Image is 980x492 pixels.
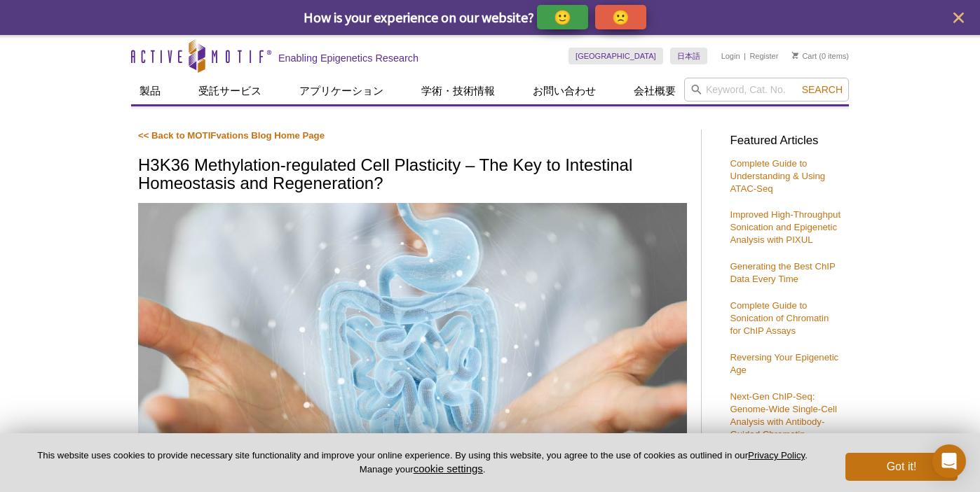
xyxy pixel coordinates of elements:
[138,156,687,195] h1: H3K36 Methylation-regulated Cell Plasticity – The Key to Intestinal Homeostasis and Regeneration?
[304,8,534,26] span: How is your experience on our website?
[569,48,663,64] a: [GEOGRAPHIC_DATA]
[792,48,849,64] li: (0 items)
[612,8,629,26] p: 🙁
[802,84,843,95] span: Search
[22,449,822,476] p: This website uses cookies to provide necessary site functionality and improve your online experie...
[744,48,746,64] li: |
[670,48,707,64] a: 日本語
[792,52,798,59] img: Your Cart
[792,51,817,61] a: Cart
[730,300,829,336] a: Complete Guide to Sonication of Chromatin for ChIP Assays
[748,450,805,461] a: Privacy Policy
[131,78,169,104] a: 製品
[845,453,958,481] button: Got it!
[730,352,838,375] a: Reversing Your Epigenetic Age
[413,78,503,104] a: 学術・技術情報
[414,463,483,475] button: cookie settings
[554,8,571,26] p: 🙂
[730,261,835,284] a: Generating the Best ChIP Data Every Time
[721,51,740,61] a: Login
[798,83,847,96] button: Search
[730,158,825,194] a: Complete Guide to Understanding & Using ATAC-Seq
[190,78,270,104] a: 受託サービス
[730,135,842,147] h3: Featured Articles
[524,78,604,104] a: お問い合わせ
[684,78,849,101] input: Keyword, Cat. No.
[730,391,836,452] a: Next-Gen ChIP-Seq: Genome-Wide Single-Cell Analysis with Antibody-Guided Chromatin Tagmentation M...
[932,444,966,478] div: Open Intercom Messenger
[138,130,325,141] a: << Back to MOTIFvations Blog Home Page
[278,52,418,64] h2: Enabling Epigenetics Research
[291,78,392,104] a: アプリケーション
[950,9,967,27] button: close
[749,51,778,61] a: Register
[625,78,684,104] a: 会社概要
[730,209,841,245] a: Improved High-Throughput Sonication and Epigenetic Analysis with PIXUL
